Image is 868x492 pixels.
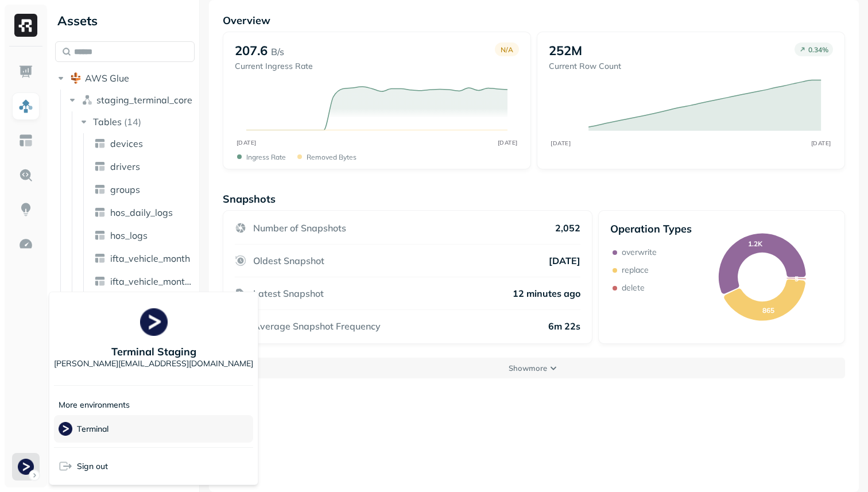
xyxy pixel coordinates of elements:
[59,422,72,436] img: Terminal
[59,400,130,410] p: More environments
[111,345,196,358] p: Terminal Staging
[77,461,108,472] span: Sign out
[140,308,168,336] img: Terminal Staging
[54,358,253,369] p: [PERSON_NAME][EMAIL_ADDRESS][DOMAIN_NAME]
[77,424,108,435] p: Terminal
